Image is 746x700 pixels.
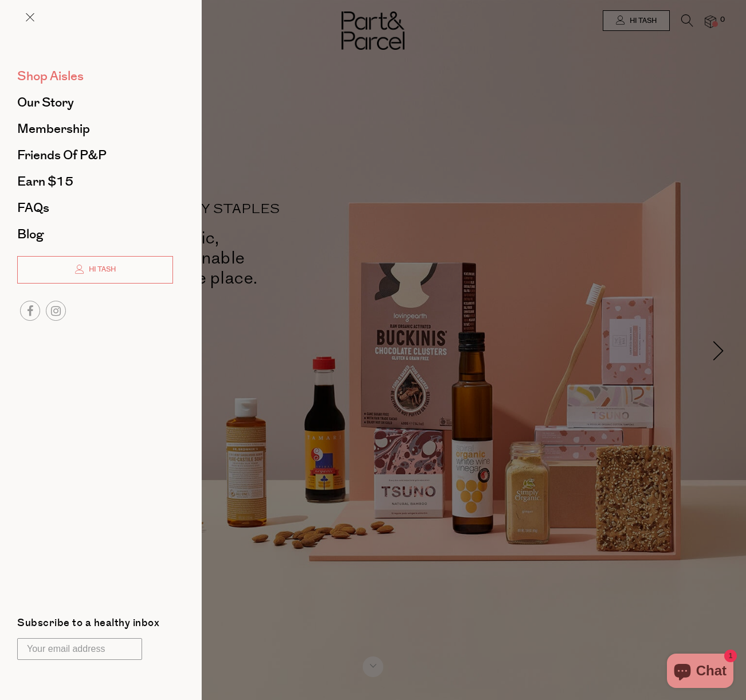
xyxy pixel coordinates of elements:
label: Subscribe to a healthy inbox [17,618,159,632]
a: Earn $15 [17,175,173,188]
inbox-online-store-chat: Shopify online store chat [663,654,737,691]
span: Hi Tash [86,265,116,274]
a: Blog [17,228,173,241]
span: Our Story [17,93,74,112]
a: FAQs [17,202,173,214]
span: Blog [17,225,44,243]
a: Friends of P&P [17,149,173,162]
span: FAQs [17,199,49,217]
a: Our Story [17,96,173,109]
span: Friends of P&P [17,146,107,164]
a: Membership [17,123,173,135]
span: Earn $15 [17,172,73,191]
input: Your email address [17,638,142,660]
span: Shop Aisles [17,67,84,85]
a: Hi Tash [17,256,173,284]
a: Shop Aisles [17,70,173,82]
span: Membership [17,120,90,138]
